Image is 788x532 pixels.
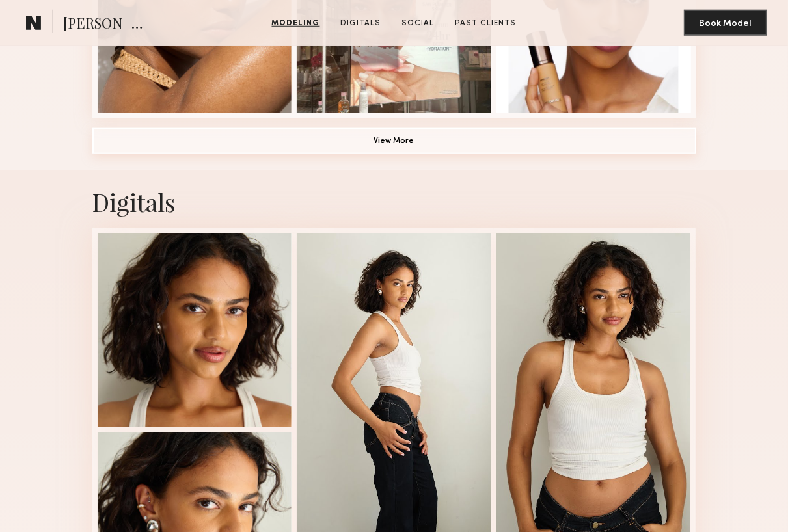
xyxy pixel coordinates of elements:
[92,186,696,218] div: Digitals
[63,13,154,36] span: [PERSON_NAME]
[92,128,696,154] button: View More
[397,18,440,29] a: Social
[267,18,325,29] a: Modeling
[336,18,387,29] a: Digitals
[684,17,767,28] a: Book Model
[450,18,522,29] a: Past Clients
[684,10,767,36] button: Book Model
